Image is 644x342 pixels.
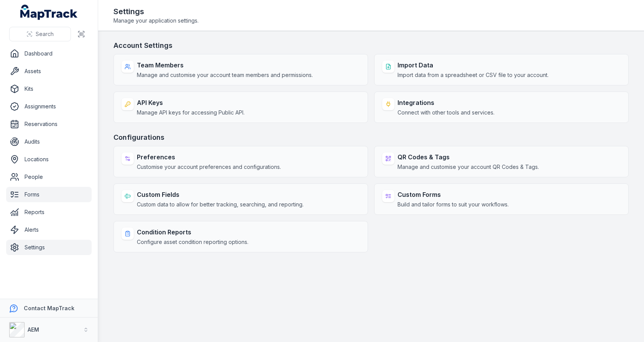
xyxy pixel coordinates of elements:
[6,46,92,61] a: Dashboard
[137,190,304,199] strong: Custom Fields
[6,81,92,97] a: Kits
[6,240,92,255] a: Settings
[6,134,92,149] a: Audits
[398,152,539,162] strong: QR Codes & Tags
[374,146,629,177] a: QR Codes & TagsManage and customise your account QR Codes & Tags.
[137,201,304,208] span: Custom data to allow for better tracking, searching, and reporting.
[137,109,245,116] span: Manage API keys for accessing Public API.
[6,222,92,237] a: Alerts
[374,183,629,215] a: Custom FormsBuild and tailor forms to suit your workflows.
[113,183,368,215] a: Custom FieldsCustom data to allow for better tracking, searching, and reporting.
[20,5,78,20] a: MapTrack
[6,205,92,220] a: Reports
[6,187,92,202] a: Forms
[137,71,313,79] span: Manage and customise your account team members and permissions.
[398,98,495,107] strong: Integrations
[137,163,281,171] span: Customise your account preferences and configurations.
[113,40,629,51] h3: Account Settings
[113,92,368,123] a: API KeysManage API keys for accessing Public API.
[9,27,71,41] button: Search
[24,305,74,311] strong: Contact MapTrack
[28,326,39,333] strong: AEM
[398,71,549,79] span: Import data from a spreadsheet or CSV file to your account.
[36,30,54,38] span: Search
[113,221,368,252] a: Condition ReportsConfigure asset condition reporting options.
[6,116,92,132] a: Reservations
[6,152,92,167] a: Locations
[137,61,313,70] strong: Team Members
[398,109,495,116] span: Connect with other tools and services.
[6,64,92,79] a: Assets
[137,227,248,237] strong: Condition Reports
[137,238,248,246] span: Configure asset condition reporting options.
[113,54,368,85] a: Team MembersManage and customise your account team members and permissions.
[398,201,509,208] span: Build and tailor forms to suit your workflows.
[374,92,629,123] a: IntegrationsConnect with other tools and services.
[398,190,509,199] strong: Custom Forms
[374,54,629,85] a: Import DataImport data from a spreadsheet or CSV file to your account.
[113,6,199,17] h2: Settings
[6,169,92,185] a: People
[113,132,629,143] h3: Configurations
[398,163,539,171] span: Manage and customise your account QR Codes & Tags.
[113,17,199,25] span: Manage your application settings.
[398,61,549,70] strong: Import Data
[113,146,368,177] a: PreferencesCustomise your account preferences and configurations.
[137,98,245,107] strong: API Keys
[137,152,281,162] strong: Preferences
[6,99,92,114] a: Assignments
